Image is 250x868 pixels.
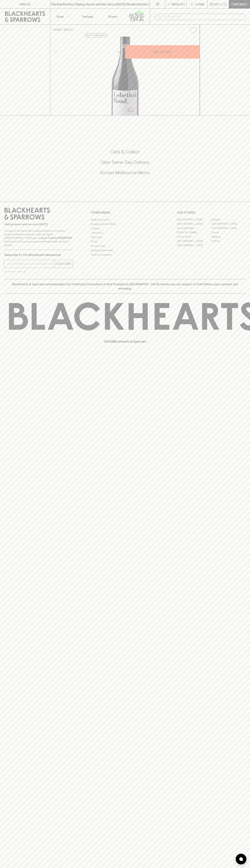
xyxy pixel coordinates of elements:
[177,226,211,230] a: Brunswick West
[7,282,243,291] p: Blackhearts & Sparrows acknowledges the traditional Custodians of land throughout [GEOGRAPHIC_DAT...
[177,218,211,222] a: [GEOGRAPHIC_DATA]
[177,235,211,239] a: Fitzroy North
[231,2,247,6] p: Checkout
[188,26,198,35] button: Add to wishlist
[91,226,159,231] a: Careers
[177,222,211,226] a: [GEOGRAPHIC_DATA]
[172,2,185,6] p: Wishlist
[177,239,211,243] a: [GEOGRAPHIC_DATA]
[91,218,159,222] a: Bottle Drop FAQ's
[64,28,72,31] a: SHOP
[4,223,73,226] p: Sibling owned and run since [DATE]
[4,229,73,247] p: It is against the law to sell or supply alcohol to, or to obtain alcohol on behalf of a person un...
[125,45,200,59] button: ADD TO CART
[4,149,246,155] h5: Click & Collect
[4,135,246,194] div: Call to action block
[4,253,73,257] p: Subscribe to The Blackhearts Newsletter
[91,222,159,226] a: Business & Bulk Gifting
[7,261,55,267] input: e.g. jane@blackheartsandsparrows.com.au
[91,248,159,253] a: Shipping Information
[50,37,200,115] img: 33892.png
[211,230,246,235] a: Fitzroy
[4,170,246,176] h5: Across Melbourne Metro
[55,260,73,268] button: SUBSCRIBE
[224,3,226,5] p: 0
[211,218,246,222] a: Braddon
[91,231,159,235] a: Contact Us
[210,2,218,6] p: $0.00
[239,857,243,861] img: bubble-icon
[211,239,246,243] a: Prahran
[91,240,159,244] a: FAQ's
[211,235,246,239] a: Geelong
[177,210,246,215] p: OUR STORES
[195,2,204,6] p: Login
[75,9,100,24] a: Tastings
[108,14,117,19] p: Stores
[4,270,73,273] p: We will never spam you
[177,243,211,248] a: [GEOGRAPHIC_DATA]
[211,226,246,230] a: [GEOGRAPHIC_DATA]
[19,2,31,6] p: FIND US
[39,236,72,239] strong: Liquor License #32064953
[56,262,71,266] p: SUBSCRIBE
[91,253,159,257] a: Terms & Conditions
[91,235,159,239] a: Gift Cards
[211,222,246,226] a: [GEOGRAPHIC_DATA]
[82,14,93,19] p: Tastings
[100,9,125,24] a: Stores
[56,14,64,19] p: Shop
[177,230,211,235] a: [PERSON_NAME]
[53,28,61,31] a: HOME
[91,244,159,248] a: Privacy Policy
[50,9,75,24] button: Shop
[163,14,243,20] input: Try "Pinot noir"
[4,159,246,165] h5: Uber Same-Day Delivery
[91,210,159,215] p: OTHER AREAS
[84,33,108,38] button: Add to wishlist
[153,50,172,54] p: ADD TO CART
